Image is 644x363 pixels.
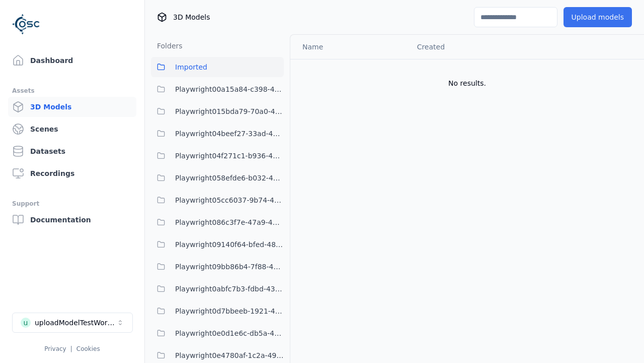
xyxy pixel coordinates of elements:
[175,327,284,339] span: Playwright0e0d1e6c-db5a-4244-b424-632341d2c1b4
[151,323,284,343] button: Playwright0e0d1e6c-db5a-4244-b424-632341d2c1b4
[8,210,136,230] a: Documentation
[8,141,136,161] a: Datasets
[175,261,284,273] span: Playwright09bb86b4-7f88-4a8f-8ea8-a4c9412c995e
[175,349,284,361] span: Playwright0e4780af-1c2a-492e-901c-6880da17528a
[12,10,40,38] img: Logo
[151,190,284,210] button: Playwright05cc6037-9b74-4704-86c6-3ffabbdece83
[8,50,136,71] a: Dashboard
[151,257,284,277] button: Playwright09bb86b4-7f88-4a8f-8ea8-a4c9412c995e
[175,216,284,228] span: Playwright086c3f7e-47a9-4b40-930e-6daa73f464cc
[175,128,284,140] span: Playwright04beef27-33ad-4b39-a7ba-e3ff045e7193
[151,212,284,232] button: Playwright086c3f7e-47a9-4b40-930e-6daa73f464cc
[175,283,284,295] span: Playwright0abfc7b3-fdbd-438a-9097-bdc709c88d01
[151,168,284,188] button: Playwright058efde6-b032-4363-91b7-49175d678812
[151,57,284,77] button: Imported
[8,163,136,184] a: Recordings
[290,35,409,59] th: Name
[151,79,284,99] button: Playwright00a15a84-c398-4ef4-9da8-38c036397b1e
[175,194,284,206] span: Playwright05cc6037-9b74-4704-86c6-3ffabbdece83
[173,12,210,22] span: 3D Models
[151,301,284,321] button: Playwright0d7bbeeb-1921-41c6-b931-af810e4ce19a
[151,279,284,299] button: Playwright0abfc7b3-fdbd-438a-9097-bdc709c88d01
[70,345,72,352] span: |
[12,313,133,333] button: Select a workspace
[409,35,530,59] th: Created
[290,59,644,107] td: No results.
[175,83,284,95] span: Playwright00a15a84-c398-4ef4-9da8-38c036397b1e
[35,318,116,328] div: uploadModelTestWorkspace
[175,238,284,251] span: Playwright09140f64-bfed-4894-9ae1-f5b1e6c36039
[175,305,284,317] span: Playwright0d7bbeeb-1921-41c6-b931-af810e4ce19a
[175,61,207,73] span: Imported
[151,41,183,51] h3: Folders
[8,119,136,139] a: Scenes
[175,105,284,117] span: Playwright015bda79-70a0-409c-99cb-1511bab16c94
[12,85,132,97] div: Assets
[151,146,284,166] button: Playwright04f271c1-b936-458c-b5f6-36ca6337f11a
[8,97,136,117] a: 3D Models
[151,234,284,255] button: Playwright09140f64-bfed-4894-9ae1-f5b1e6c36039
[175,150,284,162] span: Playwright04f271c1-b936-458c-b5f6-36ca6337f11a
[151,101,284,122] button: Playwright015bda79-70a0-409c-99cb-1511bab16c94
[76,345,100,352] a: Cookies
[21,318,31,328] div: u
[563,7,632,27] button: Upload models
[151,124,284,144] button: Playwright04beef27-33ad-4b39-a7ba-e3ff045e7193
[175,172,284,184] span: Playwright058efde6-b032-4363-91b7-49175d678812
[12,198,132,210] div: Support
[44,345,66,352] a: Privacy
